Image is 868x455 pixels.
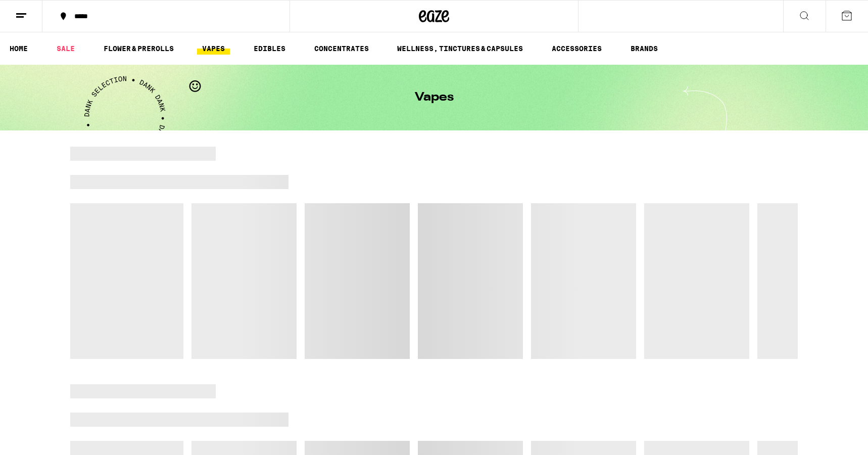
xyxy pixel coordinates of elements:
a: HOME [5,42,33,55]
h1: Vapes [415,92,454,104]
a: CONCENTRATES [309,42,374,55]
button: BRANDS [625,42,663,55]
a: FLOWER & PREROLLS [99,42,179,55]
a: SALE [52,42,80,55]
a: ACCESSORIES [547,42,607,55]
a: VAPES [197,42,230,55]
a: EDIBLES [249,42,291,55]
a: WELLNESS, TINCTURES & CAPSULES [392,42,528,55]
